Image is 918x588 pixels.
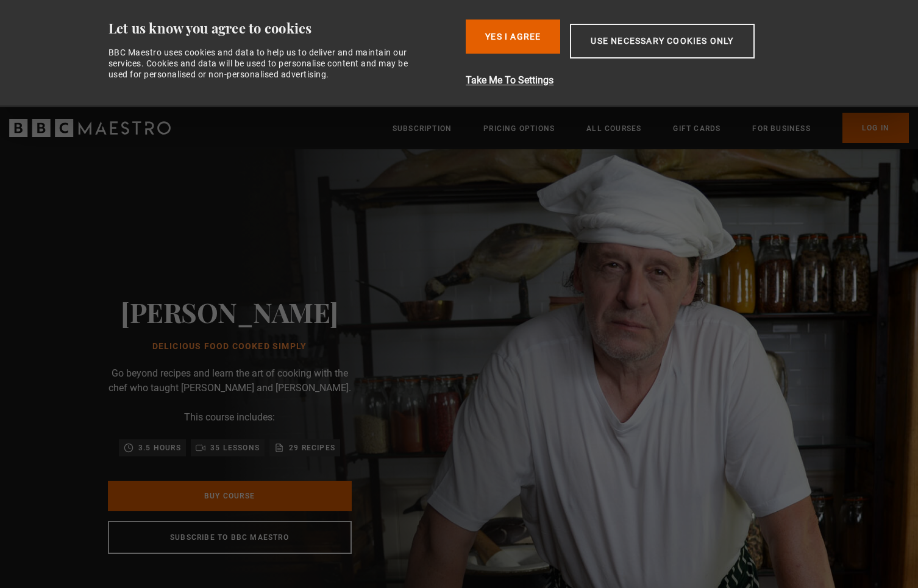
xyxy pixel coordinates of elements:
a: All Courses [586,122,641,135]
a: Subscribe to BBC Maestro [108,521,352,554]
button: Use necessary cookies only [570,24,754,58]
button: Yes I Agree [466,19,560,54]
svg: BBC Maestro [9,119,171,137]
p: 35 lessons [210,442,260,454]
a: Subscription [393,122,452,135]
a: For business [752,122,810,135]
p: 3.5 hours [138,442,181,454]
a: Log In [842,113,909,143]
p: This course includes: [184,410,275,425]
h2: [PERSON_NAME] [121,296,338,327]
nav: Primary [393,113,909,143]
a: Pricing Options [483,122,555,135]
p: 29 recipes [289,442,335,454]
a: Buy Course [108,481,352,511]
p: Go beyond recipes and learn the art of cooking with the chef who taught [PERSON_NAME] and [PERSON... [108,366,352,395]
h1: Delicious Food Cooked Simply [121,342,338,352]
div: BBC Maestro uses cookies and data to help us to deliver and maintain our services. Cookies and da... [109,47,422,80]
a: Gift Cards [673,122,721,135]
button: Take Me To Settings [466,73,819,88]
div: Let us know you agree to cookies [109,19,457,37]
